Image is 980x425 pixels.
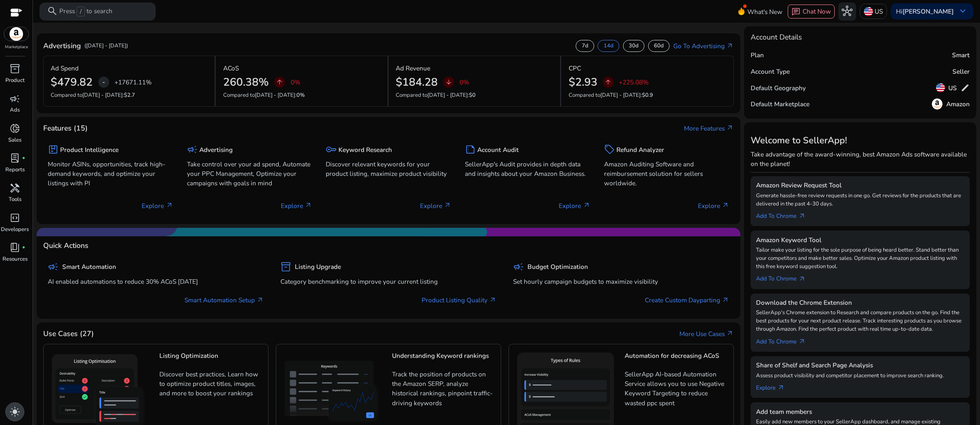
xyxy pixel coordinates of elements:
p: Reports [5,166,25,174]
h5: US [948,84,957,92]
img: amazon.svg [932,98,943,109]
h5: Amazon [946,100,970,108]
span: arrow_outward [444,202,451,209]
p: Compared to : [51,91,207,100]
p: Sales [8,136,21,145]
span: / [77,7,84,16]
h5: Automation for decreasing ACoS [625,352,729,367]
span: What's New [747,5,782,19]
p: 60d [654,42,664,50]
p: Explore [420,201,451,210]
p: CPC [569,63,581,73]
span: campaign [187,144,198,155]
span: search [47,6,58,16]
span: arrow_upward [604,79,612,86]
img: amazon.svg [4,27,29,41]
span: donut_small [9,123,20,134]
p: Take control over your ad spend, Automate your PPC Management, Optimize your campaigns with goals... [187,159,313,188]
span: hub [842,6,852,16]
h5: Add team members [756,408,964,416]
img: us.svg [936,83,945,92]
p: Resources [2,255,28,264]
button: hub [838,2,856,21]
span: fiber_manual_record [22,156,26,160]
h5: Account Type [751,68,790,75]
span: key [326,144,336,155]
p: 0% [291,79,300,85]
h5: Keyword Research [338,146,392,154]
span: sell [604,144,615,155]
p: Compared to : [223,91,380,100]
p: Hi [896,8,954,14]
span: $2.7 [124,91,135,99]
span: inventory_2 [9,63,20,74]
h2: $479.82 [51,76,93,89]
h4: Features (15) [43,124,88,133]
p: Press to search [59,7,112,16]
p: Product [5,77,25,85]
h5: Smart [952,51,970,59]
h4: Advertising [43,42,81,50]
span: $0.9 [642,91,653,99]
p: 0% [460,79,469,85]
b: [PERSON_NAME] [903,7,954,16]
p: Compared to : [396,91,553,100]
p: SellerApp's Audit provides in depth data and insights about your Amazon Business. [465,159,590,178]
a: Add To Chrome [756,334,813,346]
span: 0% [296,91,305,99]
h5: Refund Analyzer [616,146,664,154]
a: Create Custom Dayparting [645,295,729,305]
p: Set hourly campaign budgets to maximize visibility [513,277,729,286]
a: More Featuresarrow_outward [684,124,734,133]
p: Amazon Auditing Software and reimbursement solution for sellers worldwide. [604,159,730,188]
p: Monitor ASINs, opportunities, track high-demand keywords, and optimize your listings with PI [48,159,173,188]
p: ([DATE] - [DATE]) [84,42,128,50]
p: 14d [604,42,614,50]
h5: Advertising [199,146,233,154]
h5: Understanding Keyword rankings [392,352,496,367]
span: handyman [9,183,20,194]
p: Discover best practices, Learn how to optimize product titles, images, and more to boost your ran... [159,369,264,404]
span: [DATE] - [DATE] [82,91,123,99]
h2: $2.93 [569,76,597,89]
p: Generate hassle-free review requests in one go. Get reviews for the products that are delivered i... [756,192,964,208]
span: light_mode [9,406,20,417]
h4: Quick Actions [43,241,89,250]
span: arrow_outward [777,384,785,392]
span: summarize [465,144,476,155]
span: [DATE] - [DATE] [427,91,468,99]
a: Smart Automation Setup [184,295,264,305]
span: package [48,144,58,155]
h5: Listing Upgrade [295,263,341,271]
span: arrow_outward [305,202,312,209]
p: Ad Spend [51,63,79,73]
span: lab_profile [9,153,20,163]
span: campaign [9,93,20,104]
p: US [875,4,883,19]
span: arrow_outward [489,297,497,304]
p: Ad Revenue [396,63,430,73]
span: arrow_outward [798,212,806,220]
span: keyboard_arrow_down [957,6,968,16]
h2: $184.28 [396,76,438,89]
p: Category benchmarking to improve your current listing [280,277,497,286]
p: SellerApp's Chrome extension to Research and compare products on the go. Find the best products f... [756,309,964,333]
span: arrow_outward [166,202,173,209]
span: fiber_manual_record [22,246,26,250]
p: Take advantage of the award-winning, best Amazon Ads software available on the planet! [751,149,970,168]
h5: Download the Chrome Extension [756,299,964,306]
a: More Use Casesarrow_outward [679,329,734,339]
span: arrow_outward [722,202,729,209]
h3: Welcome to SellerApp! [751,135,970,146]
h5: Product Intelligence [60,146,119,154]
p: Ads [10,106,20,114]
a: Add To Chrome [756,208,813,221]
span: - [102,77,105,87]
p: Explore [698,201,729,210]
p: +225.08% [619,79,649,85]
p: +17671.11% [114,79,152,85]
p: Tailor make your listing for the sole purpose of being heard better. Stand better than your compe... [756,246,964,271]
span: arrow_outward [726,42,734,50]
h5: Smart Automation [62,263,116,271]
h5: Default Geography [751,84,806,92]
